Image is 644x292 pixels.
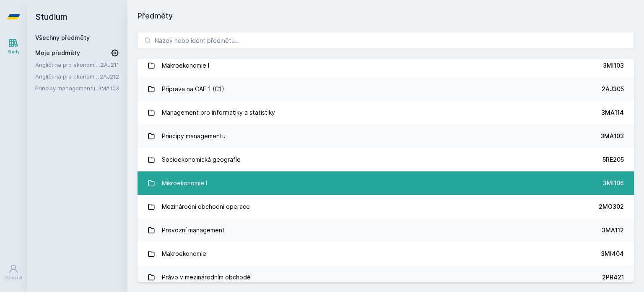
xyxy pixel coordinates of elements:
[162,198,250,215] div: Mezinárodní obchodní operace
[5,275,22,281] div: Uživatel
[98,85,119,92] a: 3MA103
[35,49,80,57] span: Moje předměty
[602,226,624,234] div: 3MA112
[138,77,634,101] a: Příprava na CAE 1 (C1) 2AJ305
[599,203,624,211] div: 2MO302
[162,245,206,262] div: Makroekonomie
[603,61,624,70] div: 3MI103
[138,101,634,124] a: Management pro informatiky a statistiky 3MA114
[35,84,98,92] a: Principy managementu
[2,260,25,285] a: Uživatel
[603,179,624,187] div: 3MI106
[162,57,209,74] div: Makroekonomie I
[162,128,226,145] div: Principy managementu
[602,155,624,164] div: 5RE205
[602,85,624,93] div: 2AJ305
[138,32,634,49] input: Název nebo ident předmětu…
[162,81,224,97] div: Příprava na CAE 1 (C1)
[601,108,624,117] div: 3MA114
[138,54,634,77] a: Makroekonomie I 3MI103
[138,218,634,242] a: Provozní management 3MA112
[8,49,20,55] div: Study
[138,242,634,266] a: Makroekonomie 3MI404
[100,73,119,80] a: 2AJ212
[35,72,100,81] a: Angličtina pro ekonomická studia 2 (B2/C1)
[601,250,624,258] div: 3MI404
[2,34,25,59] a: Study
[138,10,634,22] h1: Předměty
[138,148,634,171] a: Socioekonomická geografie 5RE205
[162,104,275,121] div: Management pro informatiky a statistiky
[600,132,624,140] div: 3MA103
[35,34,90,41] a: Všechny předměty
[162,175,207,192] div: Mikroekonomie I
[138,124,634,148] a: Principy managementu 3MA103
[162,151,241,168] div: Socioekonomická geografie
[162,269,251,286] div: Právo v mezinárodním obchodě
[35,61,101,69] a: Angličtina pro ekonomická studia 1 (B2/C1)
[162,222,225,239] div: Provozní management
[602,273,624,281] div: 2PR421
[138,266,634,289] a: Právo v mezinárodním obchodě 2PR421
[101,61,119,68] a: 2AJ211
[138,171,634,195] a: Mikroekonomie I 3MI106
[138,195,634,218] a: Mezinárodní obchodní operace 2MO302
